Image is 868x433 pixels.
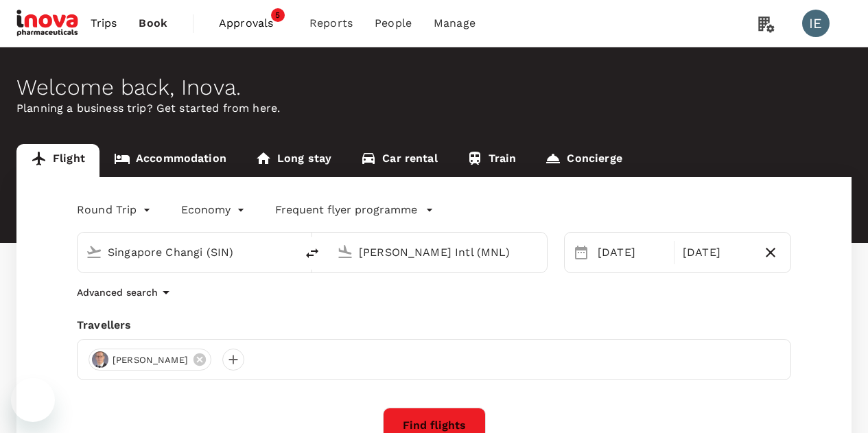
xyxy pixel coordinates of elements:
[89,349,211,371] div: [PERSON_NAME]
[346,144,452,177] a: Car rental
[592,239,671,266] div: [DATE]
[77,285,158,299] p: Advanced search
[530,144,636,177] a: Concierge
[271,8,285,22] span: 5
[77,199,154,221] div: Round Trip
[309,15,353,32] span: Reports
[275,202,434,218] button: Frequent flyer programme
[16,100,852,117] p: Planning a business trip? Get started from here.
[16,144,99,177] a: Flight
[219,15,288,32] span: Approvals
[286,250,289,253] button: Open
[452,144,531,177] a: Train
[296,237,329,270] button: delete
[11,378,55,422] iframe: Button to launch messaging window
[77,317,791,333] div: Travellers
[359,242,518,263] input: Going to
[802,10,830,37] div: IE
[181,199,248,221] div: Economy
[108,242,267,263] input: Depart from
[91,15,117,32] span: Trips
[92,351,108,368] img: avatar-674847d4c54d2.jpeg
[677,239,756,266] div: [DATE]
[275,202,417,218] p: Frequent flyer programme
[99,144,241,177] a: Accommodation
[77,284,174,301] button: Advanced search
[104,353,196,367] span: [PERSON_NAME]
[375,15,412,32] span: People
[139,15,167,32] span: Book
[537,250,540,253] button: Open
[16,75,852,100] div: Welcome back , Inova .
[16,8,80,38] img: iNova Pharmaceuticals
[434,15,476,32] span: Manage
[241,144,346,177] a: Long stay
